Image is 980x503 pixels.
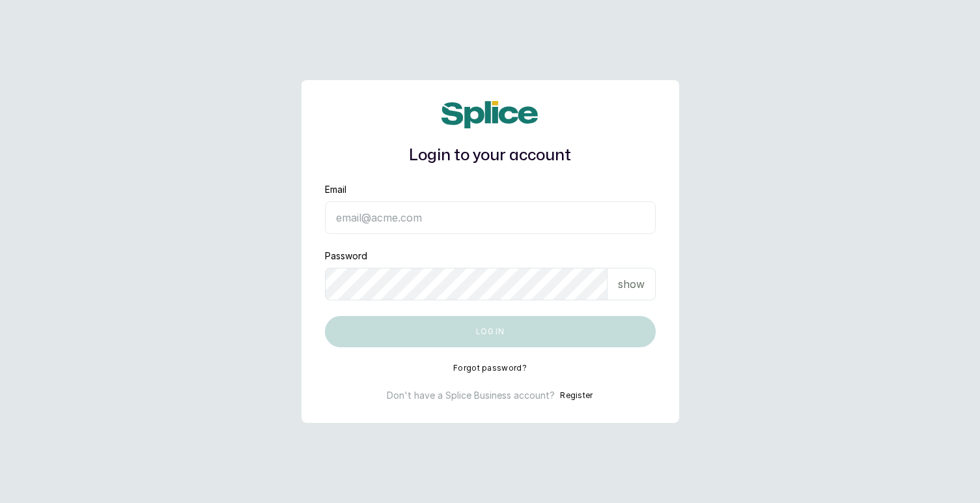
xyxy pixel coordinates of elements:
[453,363,527,373] button: Forgot password?
[325,144,656,167] h1: Login to your account
[387,389,555,402] p: Don't have a Splice Business account?
[325,316,656,347] button: Log in
[325,250,367,263] label: Password
[618,276,645,292] p: show
[560,389,593,402] button: Register
[325,201,656,234] input: email@acme.com
[325,183,346,196] label: Email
